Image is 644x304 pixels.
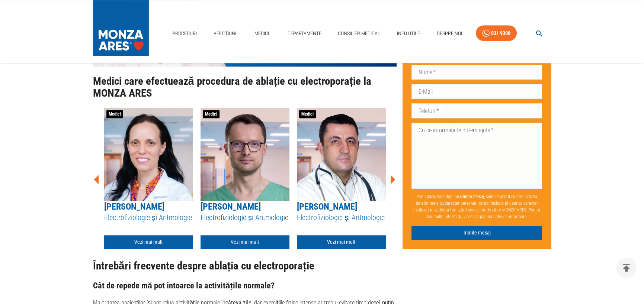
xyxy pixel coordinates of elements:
a: [PERSON_NAME] [104,201,164,212]
img: Dr. Marius Andronache [297,108,386,201]
img: Dr. Gabriela Răileanu [104,108,193,201]
div: 031 9300 [491,29,510,38]
span: Medici [299,110,316,118]
a: Proceduri [169,26,200,41]
h2: Medici care efectuează procedura de ablație cu electroporație la MONZA ARES [93,75,397,99]
a: Departamente [285,26,324,41]
a: [PERSON_NAME] [297,201,357,212]
img: Dr. Denis Amet [201,108,289,201]
a: Vezi mai mult [201,235,289,249]
span: Medici [203,110,220,118]
a: Vezi mai mult [104,235,193,249]
a: Afecțiuni [211,26,240,41]
b: Trimite mesaj [459,194,484,199]
a: Consilier Medical [335,26,383,41]
h5: Electrofiziologie și Aritmologie [297,213,386,223]
a: Medici [250,26,274,41]
a: Despre Noi [434,26,465,41]
h5: Electrofiziologie și Aritmologie [104,213,193,223]
h3: Cât de repede mă pot întoarce la activitățile normale? [93,281,397,290]
h5: Electrofiziologie și Aritmologie [201,213,289,223]
button: delete [616,258,637,278]
a: Info Utile [394,26,423,41]
a: 031 9300 [476,25,517,41]
a: Vezi mai mult [297,235,386,249]
p: Prin apăsarea butonului , sunt de acord cu prelucrarea datelor mele cu caracter personal (ce pot ... [411,190,542,223]
span: Medici [106,110,123,118]
button: Trimite mesaj [411,226,542,240]
a: [PERSON_NAME] [201,201,261,212]
h2: Întrebări frecvente despre ablația cu electroporație [93,260,397,272]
